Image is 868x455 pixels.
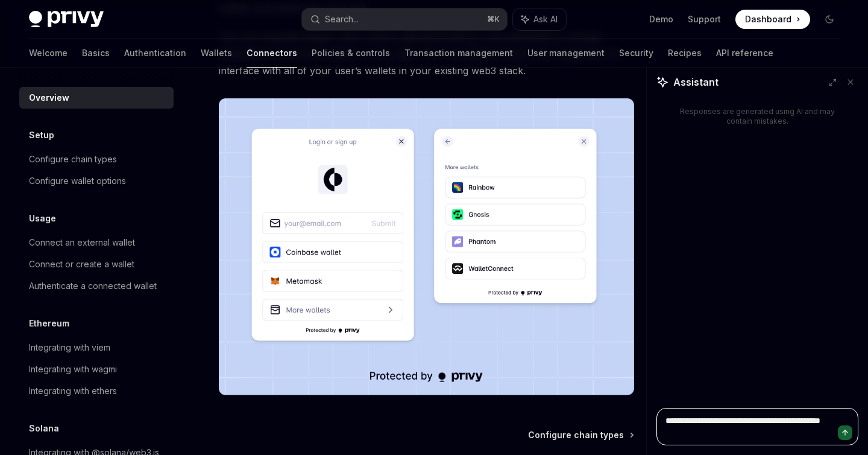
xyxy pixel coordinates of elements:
a: Demo [649,13,673,25]
a: Support [688,13,721,25]
div: Authenticate a connected wallet [29,279,157,293]
h5: Setup [29,128,54,142]
img: Connectors3 [219,98,634,395]
span: Configure chain types [528,429,624,441]
div: Configure wallet options [29,174,126,188]
button: Search...⌘K [302,8,506,30]
a: Integrating with viem [19,337,174,358]
a: Configure chain types [19,148,174,170]
a: Recipes [668,39,702,68]
span: ⌘ K [487,14,500,24]
div: Search... [325,12,359,27]
a: Wallets [201,39,232,68]
div: Responses are generated using AI and may contain mistakes. [676,107,839,126]
img: dark logo [29,11,104,28]
a: Configure chain types [528,429,633,441]
button: Send message [838,425,852,440]
a: Connectors [247,39,297,68]
div: Integrating with wagmi [29,362,117,377]
h5: Ethereum [29,316,69,331]
a: Configure wallet options [19,170,174,192]
a: Basics [82,39,110,68]
div: Configure chain types [29,152,117,167]
a: Integrating with wagmi [19,358,174,380]
h5: Usage [29,211,56,226]
div: Overview [29,91,69,105]
div: Connect or create a wallet [29,257,134,272]
span: Ask AI [533,13,558,25]
span: Assistant [673,75,719,89]
div: Integrating with ethers [29,384,117,398]
h5: Solana [29,421,59,436]
div: Integrating with viem [29,340,110,355]
a: User management [527,39,605,68]
a: Welcome [29,39,68,68]
div: Connect an external wallet [29,235,135,250]
a: API reference [716,39,773,68]
a: Security [619,39,653,68]
a: Connect an external wallet [19,232,174,253]
a: Dashboard [735,10,810,29]
button: Toggle dark mode [820,10,839,29]
a: Authentication [124,39,186,68]
a: Connect or create a wallet [19,253,174,275]
span: Dashboard [745,13,791,25]
button: Ask AI [513,8,566,30]
a: Overview [19,87,174,109]
a: Authenticate a connected wallet [19,275,174,297]
a: Policies & controls [312,39,390,68]
a: Integrating with ethers [19,380,174,402]
a: Transaction management [404,39,513,68]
